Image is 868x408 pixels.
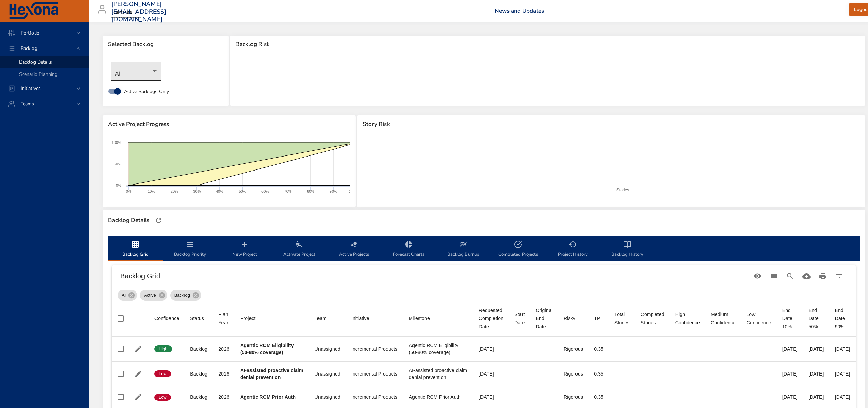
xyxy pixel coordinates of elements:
[112,140,121,145] text: 100%
[133,392,144,402] button: Edit Project Details
[746,310,771,327] div: Sort
[675,310,700,327] div: High Confidence
[240,314,256,323] div: Project
[594,370,603,377] div: 0.35
[240,314,303,323] span: Project
[190,314,204,323] div: Sort
[218,394,229,400] div: 2026
[409,314,430,323] div: Sort
[641,310,664,327] div: Completed Stories
[409,394,468,400] div: Agentic RCM Prior Auth
[154,371,171,377] span: Low
[133,369,144,379] button: Edit Project Details
[140,290,167,301] div: Active
[641,310,664,327] div: Sort
[148,189,155,193] text: 10%
[112,265,856,287] div: Table Toolbar
[108,121,350,128] span: Active Project Progress
[746,310,771,327] span: Low Confidence
[218,370,229,377] div: 2026
[440,240,487,258] span: Backlog Burnup
[765,268,782,284] button: View Columns
[240,368,303,380] b: AI-assisted proactive claim denial prevention
[798,268,815,284] button: Download CSV
[314,314,326,323] div: Sort
[835,394,850,400] div: [DATE]
[240,394,296,400] b: Agentic RCM Prior Auth
[831,268,847,284] button: Filter Table
[564,314,575,323] div: Risky
[479,370,503,377] div: [DATE]
[564,314,575,323] div: Sort
[675,310,700,327] div: Sort
[835,370,850,377] div: [DATE]
[190,314,204,323] div: Status
[351,370,398,377] div: Incremental Products
[15,100,40,107] span: Teams
[782,394,798,400] div: [DATE]
[190,345,207,352] div: Backlog
[314,314,326,323] div: Team
[479,306,503,331] div: Sort
[409,314,468,323] span: Milestone
[126,189,132,193] text: 0%
[809,394,824,400] div: [DATE]
[154,394,171,400] span: Low
[614,310,630,327] span: Total Stories
[154,314,179,323] span: Confidence
[15,85,46,92] span: Initiatives
[307,189,314,193] text: 80%
[221,240,268,258] span: New Project
[514,310,525,327] div: Start Date
[835,306,850,331] div: End Date 90%
[284,189,292,193] text: 70%
[19,59,52,65] span: Backlog Details
[108,41,223,48] span: Selected Backlog
[604,240,651,258] span: Backlog History
[331,240,377,258] span: Active Projects
[140,292,160,299] span: Active
[314,370,340,377] div: Unassigned
[118,290,137,301] div: AI
[240,343,294,355] b: Agentic RCM Eligibility (50-80% coverage)
[514,310,525,327] div: Sort
[314,345,340,352] div: Unassigned
[564,314,583,323] span: Risky
[479,345,503,352] div: [DATE]
[330,189,337,193] text: 90%
[218,345,229,352] div: 2026
[15,45,43,52] span: Backlog
[111,1,166,23] h3: [PERSON_NAME][EMAIL_ADDRESS][DOMAIN_NAME]
[351,314,398,323] span: Initiative
[594,314,603,323] span: TP
[111,62,161,81] div: AI
[782,268,798,284] button: Search
[167,240,213,258] span: Backlog Priority
[314,314,340,323] span: Team
[536,306,553,331] div: Sort
[809,370,824,377] div: [DATE]
[170,292,194,299] span: Backlog
[349,189,358,193] text: 100%
[114,162,121,166] text: 50%
[536,306,553,331] div: Original End Date
[170,290,201,301] div: Backlog
[711,310,735,327] div: Medium Confidence
[239,189,246,193] text: 50%
[118,292,130,299] span: AI
[240,314,256,323] div: Sort
[479,306,503,331] div: Requested Completion Date
[815,268,831,284] button: Print
[112,240,159,258] span: Backlog Grid
[594,394,603,400] div: 0.35
[190,394,207,400] div: Backlog
[116,183,121,187] text: 0%
[409,314,430,323] div: Milestone
[154,314,179,323] div: Sort
[409,342,468,356] div: Agentic RCM Eligibility (50-80% coverage)
[782,306,798,331] div: End Date 10%
[351,394,398,400] div: Incremental Products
